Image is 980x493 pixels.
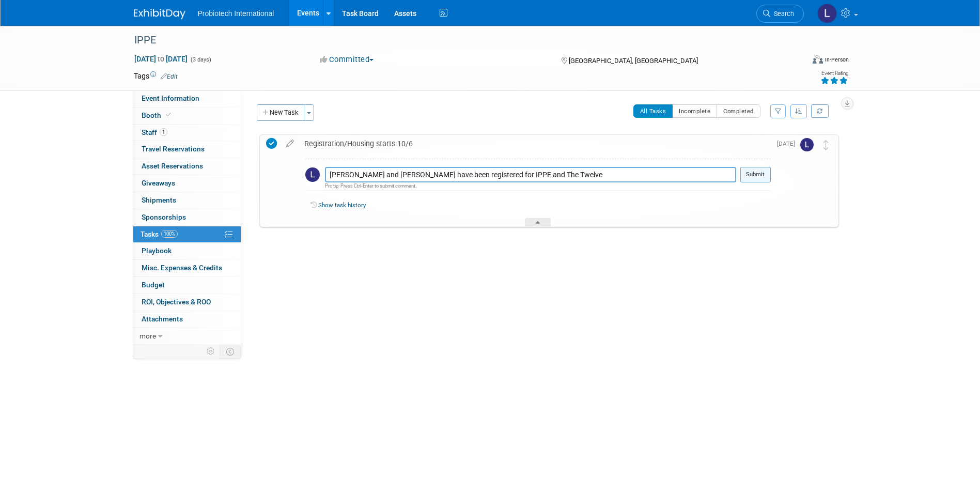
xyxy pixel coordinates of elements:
div: Event Rating [820,71,848,76]
span: Event Information [142,94,199,102]
button: Committed [316,54,378,65]
button: Completed [717,104,760,118]
span: Tasks [141,230,178,238]
i: Move task [823,140,829,150]
span: Shipments [142,196,176,204]
span: 1 [160,128,167,136]
td: Toggle Event Tabs [220,345,241,358]
span: Search [770,10,794,18]
a: Edit [161,73,178,80]
a: Asset Reservations [133,158,241,175]
td: Tags [134,71,178,81]
a: Misc. Expenses & Credits [133,260,241,276]
div: Event Format [743,54,849,69]
a: ROI, Objectives & ROO [133,294,241,311]
span: Attachments [142,315,183,323]
span: Booth [142,111,173,119]
span: Staff [142,128,167,136]
img: Lisa Bell [800,138,814,151]
span: Giveaways [142,179,175,187]
span: to [156,55,166,63]
a: Attachments [133,311,241,328]
span: 100% [161,230,178,238]
a: Sponsorships [133,209,241,226]
span: [DATE] [777,140,800,147]
span: Budget [142,281,165,289]
span: Travel Reservations [142,145,205,153]
a: Budget [133,277,241,294]
span: Misc. Expenses & Credits [142,264,222,272]
span: ROI, Objectives & ROO [142,298,211,306]
span: Playbook [142,246,172,255]
a: Search [756,5,804,23]
span: more [139,332,156,340]
a: edit [281,139,299,148]
a: Refresh [811,104,829,118]
span: Sponsorships [142,213,186,221]
a: Shipments [133,192,241,209]
button: Submit [740,167,771,182]
div: Registration/Housing starts 10/6 [299,135,771,152]
img: Format-Inperson.png [813,55,823,64]
div: IPPE [131,31,788,50]
span: (3 days) [190,56,211,63]
div: In-Person [825,56,849,64]
a: Giveaways [133,175,241,192]
div: Pro tip: Press Ctrl-Enter to submit comment. [325,182,736,189]
a: more [133,328,241,345]
i: Booth reservation complete [166,112,171,118]
td: Personalize Event Tab Strip [202,345,220,358]
button: New Task [257,104,304,121]
a: Show task history [318,202,366,209]
img: Lisa Bell [817,4,837,23]
a: Staff1 [133,125,241,141]
a: Travel Reservations [133,141,241,158]
span: Asset Reservations [142,162,203,170]
img: ExhibitDay [134,9,185,19]
a: Event Information [133,90,241,107]
span: [DATE] [DATE] [134,54,188,64]
span: [GEOGRAPHIC_DATA], [GEOGRAPHIC_DATA] [569,57,698,65]
img: Lisa Bell [305,167,320,182]
a: Playbook [133,243,241,259]
a: Tasks100% [133,226,241,243]
button: Incomplete [672,104,717,118]
button: All Tasks [633,104,673,118]
span: Probiotech International [198,9,274,18]
a: Booth [133,107,241,124]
